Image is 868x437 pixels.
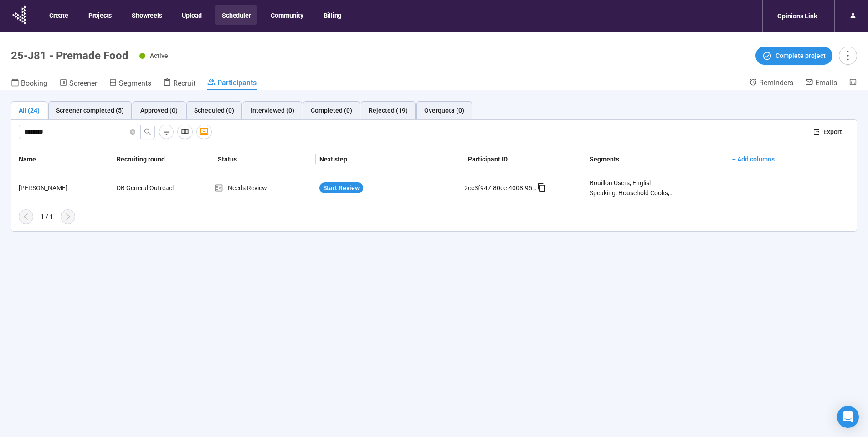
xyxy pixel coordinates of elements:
a: Reminders [749,78,793,89]
div: Bouillon Users, English Speaking, Household Cooks, Cooking (How Often), Non-Restrictive Diet [590,178,673,198]
div: Interviewed (0) [251,105,294,115]
button: Complete project [755,47,832,65]
button: + Add columns [725,152,782,166]
th: Segments [586,145,721,174]
div: Needs Review [214,183,316,193]
div: Approved (0) [140,105,178,115]
button: Community [263,5,309,25]
span: Participants [217,78,257,87]
span: Reminders [759,78,793,87]
span: Segments [119,79,151,88]
a: Screener [59,78,97,90]
button: search [140,125,155,139]
a: Segments [109,78,151,90]
span: close-circle [130,129,135,135]
span: Screener [69,79,97,88]
div: Overquota (0) [424,105,464,115]
span: Active [150,52,168,59]
div: Completed (0) [311,105,352,115]
button: Billing [316,5,348,25]
button: Projects [81,5,118,25]
span: export [813,129,820,135]
h1: 25-J81 - Premade Food [11,49,128,62]
th: Name [11,145,113,174]
div: Open Intercom Messenger [837,406,859,428]
a: Emails [805,78,837,89]
div: [PERSON_NAME] [15,183,113,193]
span: Export [823,127,842,137]
button: Scheduler [215,5,257,25]
span: left [22,213,30,220]
button: Create [42,5,75,25]
div: 1 / 1 [41,212,53,222]
a: Recruit [163,78,195,90]
th: Status [214,145,316,174]
div: DB General Outreach [113,179,181,197]
a: Booking [11,78,47,90]
span: Complete project [776,51,826,61]
span: Recruit [173,79,195,88]
button: more [839,47,857,65]
span: Booking [21,79,47,88]
div: Opinions Link [772,7,822,25]
button: Start Review [319,182,363,193]
div: Screener completed (5) [56,105,124,115]
span: Emails [815,78,837,87]
span: right [64,213,72,220]
span: more [842,49,854,62]
th: Next step [316,145,464,174]
button: exportExport [806,125,849,139]
div: Rejected (19) [369,105,408,115]
th: Recruiting round [113,145,215,174]
div: Scheduled (0) [194,105,234,115]
a: Participants [207,78,257,90]
button: Upload [175,5,208,25]
th: Participant ID [464,145,586,174]
span: close-circle [130,128,135,136]
span: search [144,128,151,135]
button: left [19,209,33,224]
div: All (24) [19,105,40,115]
span: + Add columns [732,154,775,164]
button: Showreels [124,5,168,25]
button: right [61,209,75,224]
div: 2cc3f947-80ee-4008-9567-6eb918a8aa8c [464,183,537,193]
span: Start Review [323,183,360,193]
